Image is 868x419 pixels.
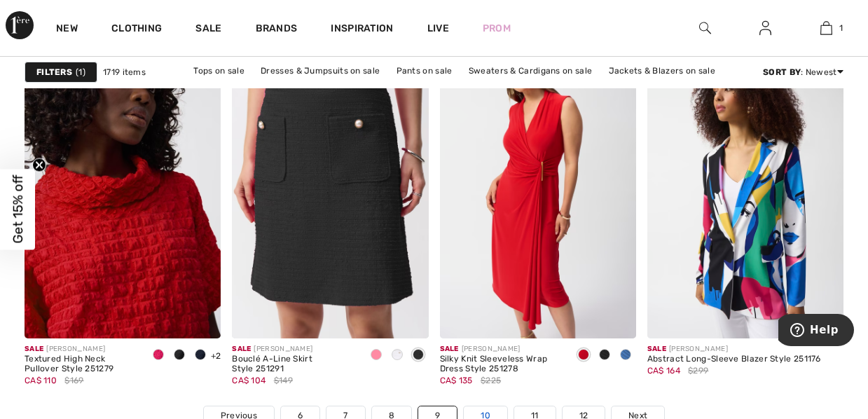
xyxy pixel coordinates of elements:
[232,344,354,355] div: [PERSON_NAME]
[56,22,78,37] a: New
[274,374,293,387] span: $149
[763,67,801,77] strong: Sort By
[25,44,221,338] img: Textured High Neck Pullover Style 251279. Geranium
[483,21,511,36] a: Prom
[647,355,821,364] div: Abstract Long-Sleeve Blazer Style 251176
[445,80,535,98] a: Outerwear on sale
[256,22,298,37] a: Brands
[427,21,449,36] a: Live
[408,344,429,367] div: Black
[820,20,832,36] img: My Bag
[64,374,83,387] span: $169
[232,345,251,353] span: Sale
[748,20,783,37] a: Sign In
[25,345,43,353] span: Sale
[647,345,666,353] span: Sale
[440,345,459,353] span: Sale
[647,44,843,338] img: Abstract Long-Sleeve Blazer Style 251176. Vanilla/Multi
[387,344,408,367] div: Off White
[839,22,843,34] span: 1
[390,62,460,80] a: Pants on sale
[647,366,680,376] span: CA$ 164
[195,22,221,37] a: Sale
[797,20,856,36] a: 1
[25,344,137,355] div: [PERSON_NAME]
[462,62,599,80] a: Sweaters & Cardigans on sale
[232,376,266,385] span: CA$ 104
[232,355,354,374] div: Bouclé A-Line Skirt Style 251291
[594,344,615,367] div: Black
[111,22,162,37] a: Clothing
[36,66,72,78] strong: Filters
[190,344,211,367] div: Midnight Blue
[373,80,443,98] a: Skirts on sale
[32,158,46,172] button: Close teaser
[6,11,34,39] img: 1ère Avenue
[331,22,393,37] span: Inspiration
[615,344,636,367] div: Coastal blue
[763,66,843,78] div: : Newest
[186,62,252,80] a: Tops on sale
[440,344,562,355] div: [PERSON_NAME]
[602,62,723,80] a: Jackets & Blazers on sale
[103,66,146,78] span: 1719 items
[647,344,821,355] div: [PERSON_NAME]
[254,62,387,80] a: Dresses & Jumpsuits on sale
[211,351,221,361] span: +2
[759,20,771,36] img: My Info
[25,355,137,374] div: Textured High Neck Pullover Style 251279
[481,374,501,387] span: $225
[10,175,26,244] span: Get 15% off
[148,344,169,367] div: Geranium
[440,376,473,385] span: CA$ 135
[688,364,708,377] span: $299
[25,376,57,385] span: CA$ 110
[76,66,85,78] span: 1
[440,355,562,374] div: Silky Knit Sleeveless Wrap Dress Style 251278
[778,314,854,349] iframe: Opens a widget where you can find more information
[366,344,387,367] div: Pink
[169,344,190,367] div: Black
[573,344,594,367] div: Radiant red
[232,44,428,338] img: Bouclé A-Line Skirt Style 251291. Pink
[440,44,636,338] img: Silky Knit Sleeveless Wrap Dress Style 251278. Radiant red
[699,20,711,36] img: search the website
